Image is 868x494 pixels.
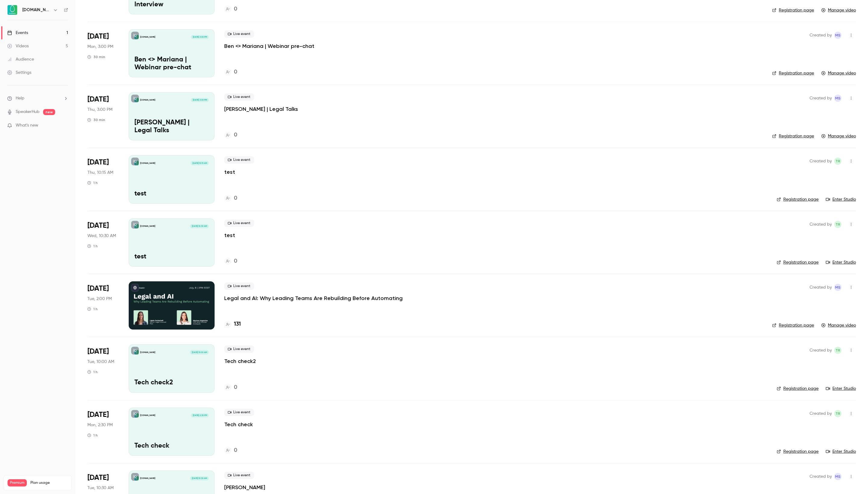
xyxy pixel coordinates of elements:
a: test[DOMAIN_NAME][DATE] 10:30 AMtest [129,218,215,267]
a: Manage video [821,7,856,13]
a: Antti Innanen | Legal Talks[DOMAIN_NAME][DATE] 3:00 PM[PERSON_NAME] | Legal Talks [129,92,215,140]
span: Tue, 2:00 PM [87,296,112,302]
span: Help [16,95,24,102]
h4: 0 [234,131,237,139]
a: Manage video [821,322,856,328]
a: [PERSON_NAME] [224,484,265,491]
span: Taavi Rebane [834,158,841,165]
span: Taavi Rebane [834,410,841,417]
div: Settings [7,70,31,76]
span: [DATE] 10:30 AM [190,476,209,480]
span: Wed, 10:30 AM [87,233,116,239]
span: Mon, 3:00 PM [87,44,113,50]
a: Manage video [821,70,856,76]
a: SpeakerHub [16,109,39,115]
p: Tech check2 [134,379,209,387]
div: Jul 8 Tue, 2:00 PM (Europe/Tallinn) [87,281,119,330]
h4: 0 [234,446,237,455]
h4: 0 [234,5,237,13]
span: Created by [810,284,832,291]
p: [DOMAIN_NAME] [140,351,155,354]
span: Marie Skachko [834,473,841,480]
a: Registration page [777,259,819,265]
p: Tech check [134,442,209,450]
span: TR [835,347,840,354]
a: 0 [224,383,237,392]
span: Tue, 10:00 AM [87,359,114,365]
span: [DATE] [87,32,109,41]
a: Tech check2 [224,358,256,365]
a: Registration page [772,7,814,13]
a: Tech check[DOMAIN_NAME][DATE] 2:30 PMTech check [129,408,215,456]
span: Marie Skachko [834,95,841,102]
span: TR [835,158,840,165]
a: Registration page [777,196,819,202]
div: Jul 8 Tue, 10:00 AM (Europe/Tallinn) [87,344,119,392]
p: [DOMAIN_NAME] [140,414,155,417]
div: 1 h [87,307,98,311]
h4: 0 [234,194,237,202]
span: Created by [810,347,832,354]
a: [PERSON_NAME] | Legal Talks [224,105,298,113]
div: Jul 21 Mon, 3:00 PM (Europe/Tallinn) [87,29,119,77]
span: Mon, 2:30 PM [87,422,113,428]
a: Enter Studio [826,386,856,392]
p: [DOMAIN_NAME] [140,477,155,480]
div: Jul 9 Wed, 10:30 AM (Europe/Tallinn) [87,218,119,267]
p: [DOMAIN_NAME] [140,36,155,39]
a: Enter Studio [826,449,856,455]
a: test[DOMAIN_NAME][DATE] 10:15 AMtest [129,155,215,203]
div: Audience [7,56,34,62]
div: 1 h [87,370,98,374]
span: Marie Skachko [834,32,841,39]
div: 1 h [87,244,98,249]
span: [DATE] 10:30 AM [190,224,209,228]
h4: 0 [234,383,237,392]
span: [DATE] 10:15 AM [190,161,209,165]
span: MS [835,32,841,39]
span: MS [835,95,841,102]
a: Registration page [772,322,814,328]
span: Created by [810,221,832,228]
span: Live event [224,472,254,479]
a: 131 [224,320,241,328]
a: Manage video [821,133,856,139]
a: 0 [224,5,237,13]
span: Live event [224,220,254,227]
a: Ben <> Mariana | Webinar pre-chat[DOMAIN_NAME][DATE] 3:00 PMBen <> Mariana | Webinar pre-chat [129,29,215,77]
span: MS [835,473,841,480]
span: Created by [810,32,832,39]
span: Created by [810,95,832,102]
p: Ben <> Mariana | Webinar pre-chat [134,56,209,72]
span: Live event [224,93,254,101]
p: test [134,253,209,261]
a: 0 [224,446,237,455]
h6: [DOMAIN_NAME] [22,7,51,13]
p: test [224,168,235,176]
div: 1 h [87,433,98,438]
h4: 0 [234,257,237,265]
div: 1 h [87,180,98,185]
div: Events [7,30,28,36]
span: [DATE] 2:30 PM [191,413,209,417]
p: test [134,190,209,198]
a: Registration page [777,386,819,392]
div: Jul 7 Mon, 2:30 PM (Europe/Tallinn) [87,408,119,456]
a: Tech check2[DOMAIN_NAME][DATE] 10:00 AMTech check2 [129,344,215,392]
a: 0 [224,257,237,265]
a: Enter Studio [826,196,856,202]
span: Premium [8,479,27,486]
span: TR [835,221,840,228]
div: 30 min [87,55,105,59]
span: [DATE] [87,473,109,483]
span: Live event [224,156,254,164]
span: TR [835,410,840,417]
span: Thu, 3:00 PM [87,107,112,113]
a: Tech check [224,421,253,428]
span: Plan usage [30,480,68,485]
span: Created by [810,473,832,480]
span: [DATE] 3:00 PM [191,35,209,39]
